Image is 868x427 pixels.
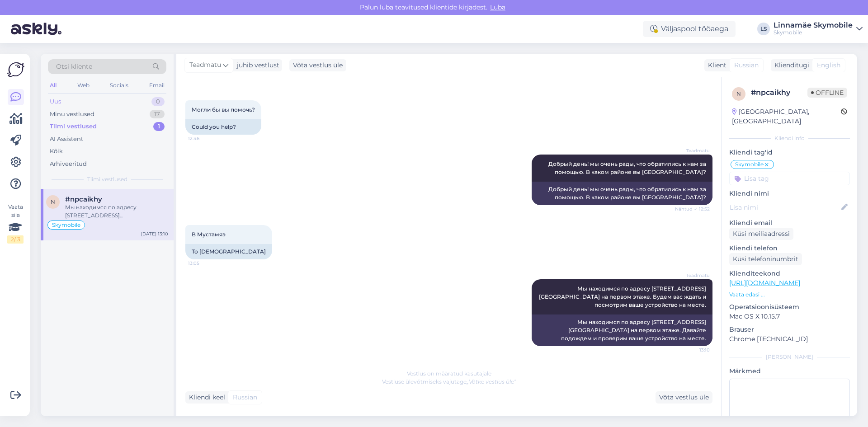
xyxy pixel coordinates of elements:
[729,189,850,198] p: Kliendi nimi
[185,244,272,259] div: To [DEMOGRAPHIC_DATA]
[817,61,840,70] span: English
[729,172,850,185] input: Lisa tag
[147,80,166,91] div: Email
[751,87,807,98] div: # npcaikhy
[487,3,508,11] span: Luba
[729,334,850,344] p: Chrome [TECHNICAL_ID]
[185,119,261,135] div: Could you help?
[50,110,94,119] div: Minu vestlused
[643,21,736,37] div: Väljaspool tööaega
[729,366,850,376] p: Märkmed
[52,222,80,228] span: Skymobile
[382,378,516,385] span: Vestluse ülevõtmiseks vajutage
[532,182,712,205] div: Добрый день! мы очень рады, что обратились к нам за помощью. В каком районе вы [GEOGRAPHIC_DATA]?
[729,228,793,240] div: Küsi meiliaadressi
[532,314,712,346] div: Мы находимся по адресу [STREET_ADDRESS][GEOGRAPHIC_DATA] на первом этаже. Давайте подождем и пров...
[75,80,91,91] div: Web
[87,175,127,183] span: Tiimi vestlused
[141,230,168,237] div: [DATE] 13:10
[675,206,710,212] span: Nähtud ✓ 12:52
[50,135,83,144] div: AI Assistent
[51,198,55,205] span: n
[734,61,759,70] span: Russian
[65,195,102,203] span: #npcaikhy
[774,22,863,36] a: Linnamäe SkymobileSkymobile
[108,80,130,91] div: Socials
[729,302,850,312] p: Operatsioonisüsteem
[729,353,850,361] div: [PERSON_NAME]
[50,122,97,131] div: Tiimi vestlused
[189,60,221,70] span: Teadmatu
[729,218,850,228] p: Kliendi email
[729,279,800,287] a: [URL][DOMAIN_NAME]
[774,22,853,29] div: Linnamäe Skymobile
[729,148,850,157] p: Kliendi tag'id
[729,291,850,299] p: Vaata edasi ...
[192,106,255,113] span: Могли бы вы помочь?
[656,391,712,404] div: Võta vestlus üle
[467,378,516,385] i: „Võtke vestlus üle”
[729,325,850,334] p: Brauser
[65,203,168,220] div: Мы находимся по адресу [STREET_ADDRESS][GEOGRAPHIC_DATA] на первом этаже. Будем вас ждать и посмо...
[676,272,710,279] span: Teadmatu
[233,393,257,402] span: Russian
[7,61,24,78] img: Askly Logo
[50,97,61,106] div: Uus
[736,90,741,97] span: n
[188,135,222,142] span: 12:46
[807,88,847,98] span: Offline
[289,59,346,71] div: Võta vestlus üle
[539,285,708,308] span: Мы находимся по адресу [STREET_ADDRESS][GEOGRAPHIC_DATA] на первом этаже. Будем вас ждать и посмо...
[729,134,850,142] div: Kliendi info
[150,110,165,119] div: 17
[757,23,770,35] div: LS
[704,61,726,70] div: Klient
[676,147,710,154] span: Teadmatu
[7,203,24,244] div: Vaata siia
[185,393,225,402] div: Kliendi keel
[151,97,165,106] div: 0
[774,29,853,36] div: Skymobile
[732,107,841,126] div: [GEOGRAPHIC_DATA], [GEOGRAPHIC_DATA]
[407,370,491,377] span: Vestlus on määratud kasutajale
[771,61,809,70] div: Klienditugi
[676,347,710,353] span: 13:10
[188,260,222,267] span: 13:05
[50,160,87,169] div: Arhiveeritud
[192,231,226,238] span: В Мустамяэ
[729,244,850,253] p: Kliendi telefon
[56,62,92,71] span: Otsi kliente
[729,312,850,321] p: Mac OS X 10.15.7
[50,147,63,156] div: Kõik
[233,61,279,70] div: juhib vestlust
[730,202,840,212] input: Lisa nimi
[735,162,764,167] span: Skymobile
[729,269,850,278] p: Klienditeekond
[548,160,708,175] span: Добрый день! мы очень рады, что обратились к нам за помощью. В каком районе вы [GEOGRAPHIC_DATA]?
[7,235,24,244] div: 2 / 3
[729,253,802,265] div: Küsi telefoninumbrit
[153,122,165,131] div: 1
[48,80,58,91] div: All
